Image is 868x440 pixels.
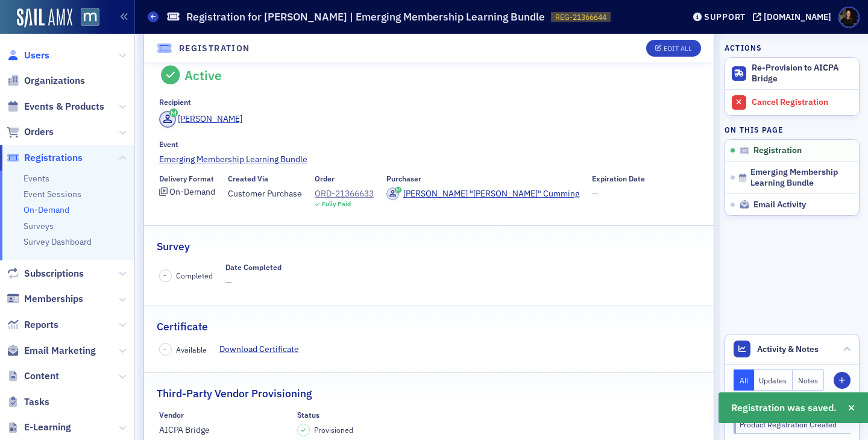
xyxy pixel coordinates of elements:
[24,267,84,280] span: Subscriptions
[7,292,83,306] a: Memberships
[159,410,184,420] div: Vendor
[7,125,54,139] a: Orders
[24,151,83,165] span: Registrations
[740,419,843,430] div: Product Registration Created
[725,89,859,115] a: Cancel Registration
[178,113,242,125] div: [PERSON_NAME]
[159,98,191,107] div: Recipient
[24,221,54,231] a: Surveys
[159,174,214,183] div: Delivery Format
[297,410,319,420] div: Status
[753,200,806,210] span: Email Activity
[753,13,835,21] button: [DOMAIN_NAME]
[592,174,645,183] div: Expiration Date
[159,140,178,149] div: Event
[555,12,606,22] span: REG-21366644
[7,421,71,434] a: E-Learning
[157,319,208,335] h2: Certificate
[315,187,374,200] a: ORD-21366633
[163,271,167,280] span: –
[81,8,99,27] img: SailAMX
[704,11,746,22] div: Support
[725,58,859,90] button: Re-Provision to AICPA Bridge
[315,174,335,183] div: Order
[159,424,285,436] span: AICPA Bridge
[592,187,645,200] span: —
[157,239,190,254] h2: Survey
[7,74,85,87] a: Organizations
[159,153,699,166] a: Emerging Membership Learning Bundle
[7,267,84,280] a: Subscriptions
[764,11,831,22] div: [DOMAIN_NAME]
[24,236,92,247] a: Survey Dashboard
[163,345,167,354] span: –
[750,167,843,188] span: Emerging Membership Learning Bundle
[7,318,58,332] a: Reports
[838,7,860,28] span: Profile
[754,369,793,391] button: Updates
[24,125,54,139] span: Orders
[24,189,81,200] a: Event Sessions
[24,369,59,383] span: Content
[725,42,762,53] h4: Actions
[753,145,802,156] span: Registration
[228,187,302,200] span: Customer Purchase
[7,344,96,357] a: Email Marketing
[159,111,243,128] a: [PERSON_NAME]
[24,292,83,306] span: Memberships
[314,425,353,435] span: Provisioned
[7,395,49,409] a: Tasks
[225,276,281,289] span: —
[664,45,691,52] div: Edit All
[225,263,281,272] div: Date Completed
[793,369,824,391] button: Notes
[24,49,49,62] span: Users
[179,42,250,55] h4: Registration
[24,74,85,87] span: Organizations
[752,97,853,108] div: Cancel Registration
[24,318,58,332] span: Reports
[24,421,71,434] span: E-Learning
[24,395,49,409] span: Tasks
[646,40,700,57] button: Edit All
[752,63,853,84] div: Re-Provision to AICPA Bridge
[403,187,579,200] div: [PERSON_NAME] "[PERSON_NAME]" Cumming
[386,174,421,183] div: Purchaser
[24,344,96,357] span: Email Marketing
[757,343,819,356] span: Activity & Notes
[322,200,351,208] div: Fully Paid
[7,100,104,113] a: Events & Products
[17,8,72,28] img: SailAMX
[386,187,579,200] a: [PERSON_NAME] "[PERSON_NAME]" Cumming
[725,124,860,135] h4: On this page
[72,8,99,28] a: View Homepage
[176,344,207,355] span: Available
[7,369,59,383] a: Content
[228,174,268,183] div: Created Via
[186,10,545,24] h1: Registration for [PERSON_NAME] | Emerging Membership Learning Bundle
[731,401,837,415] span: Registration was saved.
[176,270,213,281] span: Completed
[157,386,312,401] h2: Third-Party Vendor Provisioning
[24,100,104,113] span: Events & Products
[24,204,69,215] a: On-Demand
[169,189,215,195] div: On-Demand
[219,343,308,356] a: Download Certificate
[184,68,222,83] div: Active
[7,151,83,165] a: Registrations
[24,173,49,184] a: Events
[7,49,49,62] a: Users
[734,369,754,391] button: All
